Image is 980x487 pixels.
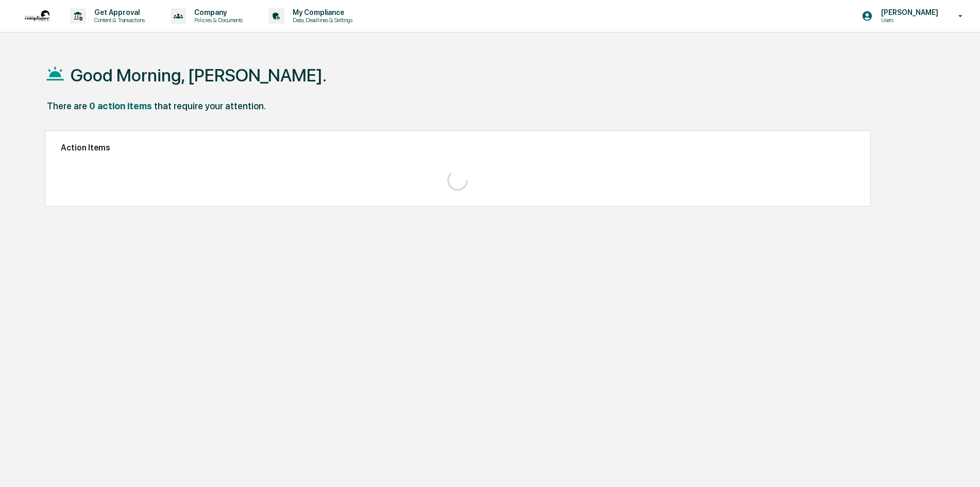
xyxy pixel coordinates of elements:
[47,100,87,111] div: There are
[284,16,358,24] p: Data, Deadlines & Settings
[873,8,943,16] p: [PERSON_NAME]
[86,16,150,24] p: Content & Transactions
[284,8,358,16] p: My Compliance
[154,100,266,111] div: that require your attention.
[61,143,855,153] h2: Action Items
[89,100,152,111] div: 0 action items
[873,16,943,24] p: Users
[86,8,150,16] p: Get Approval
[186,16,248,24] p: Policies & Documents
[71,65,327,86] h1: Good Morning, [PERSON_NAME].
[25,10,49,22] img: logo
[186,8,248,16] p: Company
